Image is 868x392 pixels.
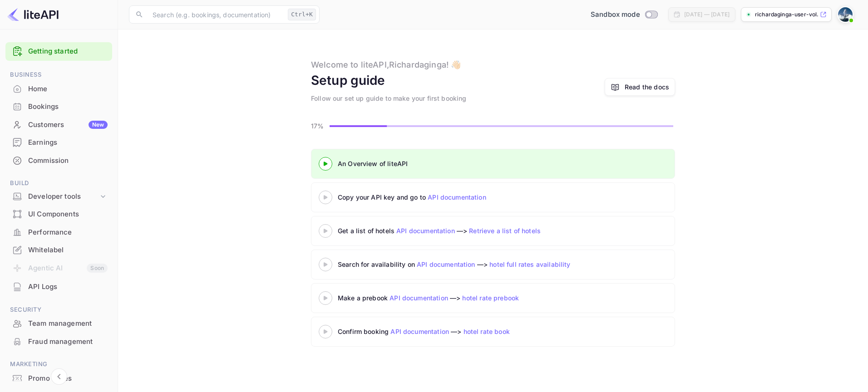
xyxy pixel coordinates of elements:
[28,209,108,220] div: UI Components
[28,137,108,148] div: Earnings
[5,315,112,333] div: Team management
[625,82,669,92] a: Read the docs
[5,70,112,80] span: Business
[591,10,640,20] span: Sandbox mode
[5,80,112,97] a: Home
[5,370,112,387] div: Promo codes
[28,46,108,57] a: Getting started
[338,159,565,168] div: An Overview of liteAPI
[5,224,112,240] a: Performance
[28,373,108,384] div: Promo codes
[338,327,565,336] div: Confirm booking —>
[28,156,108,166] div: Commission
[311,121,327,131] p: 17%
[5,42,112,61] div: Getting started
[5,80,112,98] div: Home
[5,224,112,241] div: Performance
[5,315,112,332] a: Team management
[396,227,455,235] a: API documentation
[338,226,565,235] div: Get a list of hotels —>
[838,7,853,22] img: Richardaginga User
[338,293,565,303] div: Make a prebook —>
[5,278,112,296] div: API Logs
[28,84,108,94] div: Home
[5,134,112,151] a: Earnings
[390,328,449,335] a: API documentation
[51,368,67,385] button: Collapse navigation
[338,192,565,202] div: Copy your API key and go to
[5,333,112,351] div: Fraud management
[5,333,112,350] a: Fraud management
[5,359,112,369] span: Marketing
[7,7,59,22] img: LiteAPI logo
[489,260,570,268] a: hotel full rates availability
[28,191,99,202] div: Developer tools
[469,227,541,235] a: Retrieve a list of hotels
[28,282,108,292] div: API Logs
[288,9,316,20] div: Ctrl+K
[5,370,112,387] a: Promo codes
[338,260,656,269] div: Search for availability on —>
[605,78,675,96] a: Read the docs
[587,10,661,20] div: Switch to Production mode
[5,241,112,258] a: Whitelabel
[28,245,108,255] div: Whitelabel
[5,305,112,315] span: Security
[28,227,108,238] div: Performance
[5,241,112,259] div: Whitelabel
[28,337,108,347] div: Fraud management
[5,206,112,222] a: UI Components
[5,152,112,170] div: Commission
[417,260,475,268] a: API documentation
[5,152,112,169] a: Commission
[147,5,284,24] input: Search (e.g. bookings, documentation)
[89,121,108,129] div: New
[311,59,461,71] div: Welcome to liteAPI, Richardaginga ! 👋🏻
[462,294,519,302] a: hotel rate prebook
[311,93,467,103] div: Follow our set up guide to make your first booking
[5,116,112,133] a: CustomersNew
[428,193,486,201] a: API documentation
[5,178,112,188] span: Build
[5,98,112,115] a: Bookings
[684,10,730,19] div: [DATE] — [DATE]
[311,71,385,90] div: Setup guide
[464,328,510,335] a: hotel rate book
[5,189,112,205] div: Developer tools
[28,120,108,130] div: Customers
[28,318,108,329] div: Team management
[28,102,108,112] div: Bookings
[5,278,112,295] a: API Logs
[5,206,112,223] div: UI Components
[5,98,112,116] div: Bookings
[5,134,112,152] div: Earnings
[5,116,112,134] div: CustomersNew
[755,10,818,19] p: richardaginga-user-vol...
[390,294,448,302] a: API documentation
